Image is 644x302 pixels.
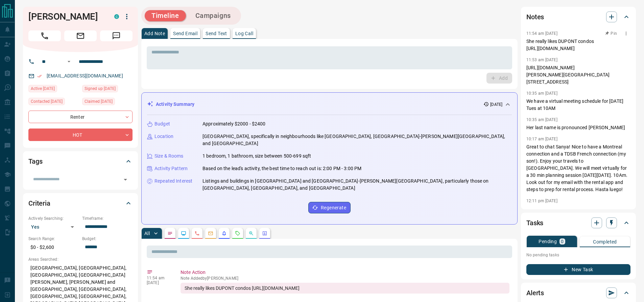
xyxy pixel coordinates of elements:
[82,98,133,107] div: Tue Jul 29 2025
[526,137,557,141] p: 10:17 am [DATE]
[262,231,267,236] svg: Agent Actions
[526,217,543,228] h2: Tasks
[144,31,165,36] p: Add Note
[154,133,173,140] p: Location
[82,85,133,94] div: Sat Jun 18 2022
[154,178,192,185] p: Repeated Interest
[145,10,186,21] button: Timeline
[85,98,113,105] span: Claimed [DATE]
[28,242,79,253] p: $0 - $2,600
[526,11,544,22] h2: Notes
[28,85,79,94] div: Mon Jul 28 2025
[202,178,512,192] p: Listings and buildings in [GEOGRAPHIC_DATA] and [GEOGRAPHIC_DATA]-[PERSON_NAME][GEOGRAPHIC_DATA],...
[31,98,63,105] span: Contacted [DATE]
[526,9,630,25] div: Notes
[181,283,509,294] div: She really likes DUPONT condos [URL][DOMAIN_NAME]
[526,264,630,275] button: New Task
[206,31,227,36] p: Send Text
[28,129,133,141] div: HOT
[526,64,630,86] p: [URL][DOMAIN_NAME] [PERSON_NAME][GEOGRAPHIC_DATA][STREET_ADDRESS]
[202,165,361,172] p: Based on the lead's activity, the best time to reach out is: 2:00 PM - 3:00 PM
[173,31,197,36] p: Send Email
[235,231,240,236] svg: Requests
[114,14,119,19] div: condos.ca
[82,215,133,222] p: Timeframe:
[526,215,630,231] div: Tasks
[100,30,133,41] span: Message
[526,31,557,36] p: 11:54 am [DATE]
[28,111,133,123] div: Renter
[539,239,557,244] p: Pending
[526,285,630,301] div: Alerts
[28,236,79,242] p: Search Range:
[248,231,254,236] svg: Opportunities
[593,239,617,244] p: Completed
[490,101,502,108] p: [DATE]
[601,30,621,37] button: Pin
[65,57,73,66] button: Open
[154,165,188,172] p: Activity Pattern
[28,222,79,232] div: Yes
[181,231,186,236] svg: Lead Browsing Activity
[526,124,630,131] p: Her last name is pronounced [PERSON_NAME]
[28,98,79,107] div: Wed Jul 30 2025
[181,276,509,281] p: Note Added by [PERSON_NAME]
[526,98,630,112] p: We have a virtual meeting schedule for [DATE] Tues at 10AM
[154,153,184,160] p: Size & Rooms
[208,231,213,236] svg: Emails
[37,74,42,78] svg: Email Verified
[147,276,170,280] p: 11:54 am
[181,269,509,276] p: Note Action
[121,175,130,184] button: Open
[28,256,133,262] p: Areas Searched:
[526,91,557,96] p: 10:35 am [DATE]
[526,250,630,260] p: No pending tasks
[221,231,227,236] svg: Listing Alerts
[526,287,544,298] h2: Alerts
[28,198,50,209] h2: Criteria
[31,85,55,92] span: Active [DATE]
[308,202,351,213] button: Regenerate
[28,195,133,211] div: Criteria
[147,98,512,111] div: Activity Summary[DATE]
[526,199,557,203] p: 12:11 pm [DATE]
[526,117,557,122] p: 10:35 am [DATE]
[28,156,42,167] h2: Tags
[28,215,79,222] p: Actively Searching:
[28,30,61,41] span: Call
[28,153,133,169] div: Tags
[526,143,630,193] p: Great to chat Sanya! Nice to have a Montreal connection and a TDSB French connection (my son!). E...
[154,120,170,127] p: Budget
[526,38,630,52] p: She really likes DUPONT condos [URL][DOMAIN_NAME]
[561,239,564,244] p: 0
[526,57,557,62] p: 11:53 am [DATE]
[189,10,238,21] button: Campaigns
[144,231,150,236] p: All
[28,11,104,22] h1: [PERSON_NAME]
[167,231,173,236] svg: Notes
[202,133,512,147] p: [GEOGRAPHIC_DATA], specifically in neighbourhoods like [GEOGRAPHIC_DATA], [GEOGRAPHIC_DATA]-[PERS...
[85,85,116,92] span: Signed up [DATE]
[156,101,194,108] p: Activity Summary
[47,73,123,78] a: [EMAIL_ADDRESS][DOMAIN_NAME]
[235,31,253,36] p: Log Call
[82,236,133,242] p: Budget:
[64,30,97,41] span: Email
[194,231,200,236] svg: Calls
[147,280,170,285] p: [DATE]
[202,120,266,127] p: Approximately $2000 - $2400
[202,153,311,160] p: 1 bedroom, 1 bathroom, size between 500-699 sqft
